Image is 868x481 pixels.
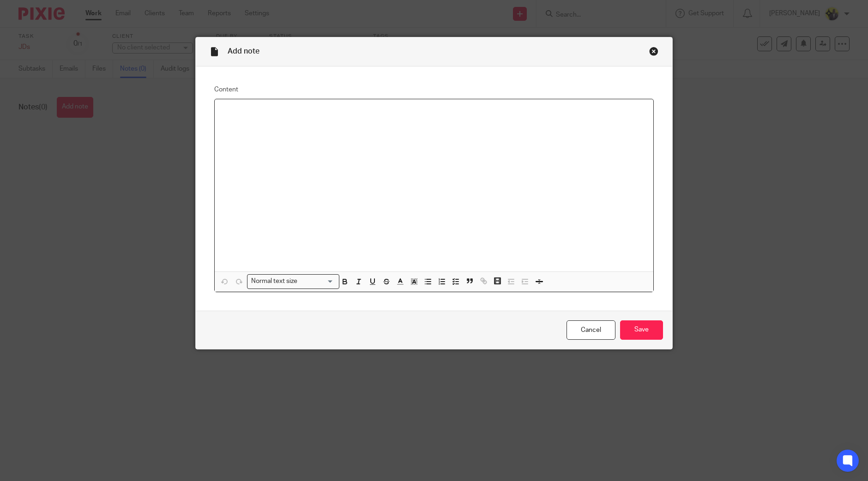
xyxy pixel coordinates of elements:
label: Content [214,85,654,94]
input: Search for option [301,277,334,286]
div: Search for option [247,274,339,289]
span: Add note [228,48,259,55]
input: Save [620,320,663,340]
span: Normal text size [249,277,300,286]
a: Cancel [567,320,615,340]
div: Close this dialog window [649,47,658,56]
